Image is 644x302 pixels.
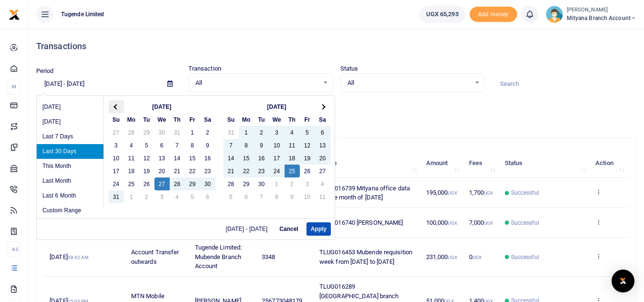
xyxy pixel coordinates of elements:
[124,177,139,190] td: 25
[200,113,215,126] th: Sa
[254,126,269,139] td: 2
[139,177,154,190] td: 26
[469,189,493,196] span: 1,700
[239,152,254,165] td: 15
[254,152,269,165] td: 16
[567,6,636,14] small: [PERSON_NAME]
[254,190,269,203] td: 7
[448,255,457,260] small: UGX
[139,152,154,165] td: 12
[546,6,563,23] img: profile-user
[154,177,170,190] td: 27
[421,148,464,178] th: Amount: activate to sort column ascending
[200,190,215,203] td: 6
[315,177,330,190] td: 4
[470,7,517,22] li: Toup your wallet
[200,177,215,190] td: 30
[50,253,89,260] span: [DATE]
[239,100,315,113] th: [DATE]
[448,190,457,196] small: UGX
[314,148,421,178] th: Memo: activate to sort column ascending
[262,253,275,260] span: 3348
[300,113,315,126] th: Fr
[254,113,269,126] th: Tu
[195,244,242,270] span: Tugende Limited: Mubende Branch Account
[285,177,300,190] td: 2
[285,190,300,203] td: 9
[124,113,139,126] th: Mo
[109,152,124,165] td: 10
[37,100,103,115] li: [DATE]
[469,253,481,260] span: 0
[319,219,403,226] span: TLUG016740 [PERSON_NAME]
[9,9,20,21] img: logo-small
[499,148,590,178] th: Status: activate to sort column ascending
[511,188,539,197] span: Successful
[315,190,330,203] td: 11
[239,177,254,190] td: 29
[269,165,285,177] td: 24
[285,152,300,165] td: 18
[300,177,315,190] td: 3
[224,165,239,177] td: 21
[269,190,285,203] td: 8
[124,165,139,177] td: 18
[300,152,315,165] td: 19
[154,126,170,139] td: 30
[254,177,269,190] td: 30
[470,10,517,17] a: Add money
[484,220,493,226] small: UGX
[285,165,300,177] td: 25
[109,190,124,203] td: 31
[154,139,170,152] td: 6
[124,100,200,113] th: [DATE]
[464,148,500,178] th: Fees: activate to sort column ascending
[612,270,634,292] div: Open Intercom Messenger
[200,139,215,152] td: 9
[448,220,457,226] small: UGX
[154,152,170,165] td: 13
[36,66,54,76] label: Period
[8,241,20,257] li: Ac
[269,152,285,165] td: 17
[269,139,285,152] td: 10
[226,226,272,232] span: [DATE] - [DATE]
[154,190,170,203] td: 3
[319,185,410,201] span: TLUG016739 Mityana office data for the month of [DATE]
[415,6,470,23] li: Wallet ballance
[185,190,200,203] td: 5
[188,64,221,73] label: Transaction
[131,249,179,265] span: Account Transfer outwards
[254,165,269,177] td: 23
[170,190,185,203] td: 4
[567,14,636,22] span: Mityana Branch Account
[185,165,200,177] td: 22
[315,139,330,152] td: 13
[285,139,300,152] td: 11
[57,10,108,19] span: Tugende Limited
[315,113,330,126] th: Sa
[239,113,254,126] th: Mo
[426,253,457,260] span: 231,000
[269,113,285,126] th: We
[37,159,103,174] li: This Month
[224,177,239,190] td: 28
[37,203,103,218] li: Custom Range
[484,190,493,196] small: UGX
[419,6,466,23] a: UGX 65,293
[37,129,103,144] li: Last 7 Days
[139,190,154,203] td: 2
[109,165,124,177] td: 17
[239,165,254,177] td: 22
[139,113,154,126] th: Tu
[124,139,139,152] td: 4
[124,126,139,139] td: 28
[254,139,269,152] td: 9
[300,190,315,203] td: 10
[340,64,358,73] label: Status
[224,139,239,152] td: 7
[348,78,471,88] span: All
[300,165,315,177] td: 26
[170,152,185,165] td: 14
[470,7,517,22] span: Add money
